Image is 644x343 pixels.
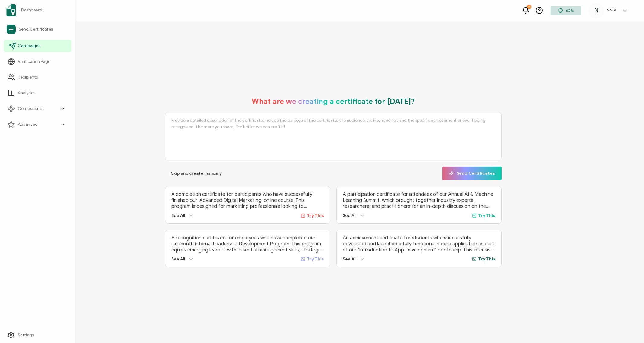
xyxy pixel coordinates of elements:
a: Settings [4,329,71,341]
span: N [594,6,599,15]
a: Recipients [4,71,71,83]
span: Analytics [18,90,35,96]
span: Advanced [18,121,38,128]
span: See All [343,213,356,218]
span: Campaigns [18,43,40,49]
p: An achievement certificate for students who successfully developed and launched a fully functiona... [343,235,495,253]
span: 60% [566,8,574,13]
p: A completion certificate for participants who have successfully finished our ‘Advanced Digital Ma... [171,191,324,209]
h1: What are we creating a certificate for [DATE]? [252,97,415,106]
span: Settings [18,332,34,338]
span: Try This [478,213,495,218]
span: Verification Page [18,59,50,65]
div: 13 [527,5,531,9]
a: Campaigns [4,40,71,52]
span: Try This [307,257,324,262]
span: Send Certificates [449,171,495,176]
span: Try This [478,257,495,262]
img: sertifier-logomark-colored.svg [6,4,16,16]
button: Skip and create manually [165,167,228,180]
p: A participation certificate for attendees of our Annual AI & Machine Learning Summit, which broug... [343,191,495,209]
a: Send Certificates [4,22,71,36]
a: Dashboard [4,2,71,19]
span: Recipients [18,74,38,80]
a: Verification Page [4,56,71,68]
p: A recognition certificate for employees who have completed our six-month internal Leadership Deve... [171,235,324,253]
span: Try This [307,213,324,218]
h5: NATP [607,8,616,12]
span: Components [18,106,43,112]
span: See All [171,213,185,218]
span: Skip and create manually [171,171,222,176]
span: See All [343,257,356,262]
span: Dashboard [21,7,42,13]
span: Send Certificates [19,26,53,32]
a: Analytics [4,87,71,99]
span: See All [171,257,185,262]
button: Send Certificates [442,167,502,180]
